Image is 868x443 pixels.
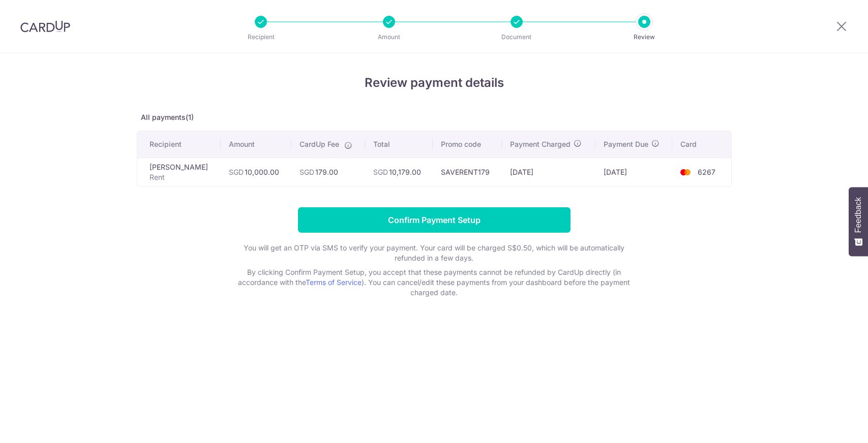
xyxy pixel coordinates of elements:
[149,172,213,182] p: Rent
[221,157,291,186] td: 10,000.00
[231,243,638,263] p: You will get an OTP via SMS to verify your payment. Your card will be charged S$0.50, which will ...
[854,197,863,233] span: Feedback
[433,157,502,186] td: SAVERENT179
[137,157,221,186] td: [PERSON_NAME]
[291,157,365,186] td: 179.00
[803,413,858,438] iframe: Opens a widget where you can find more information
[137,74,732,92] h4: Review payment details
[221,131,291,157] th: Amount
[351,32,427,42] p: Amount
[672,131,731,157] th: Card
[300,139,339,149] span: CardUp Fee
[223,32,298,42] p: Recipient
[298,207,571,233] input: Confirm Payment Setup
[20,20,70,33] img: CardUp
[231,267,638,298] p: By clicking Confirm Payment Setup, you accept that these payments cannot be refunded by CardUp di...
[595,157,672,186] td: [DATE]
[698,168,715,176] span: 6267
[510,139,571,149] span: Payment Charged
[229,168,244,176] span: SGD
[675,166,696,178] img: <span class="translation_missing" title="translation missing: en.account_steps.new_confirm_form.b...
[479,32,554,42] p: Document
[849,187,868,256] button: Feedback - Show survey
[306,278,362,287] a: Terms of Service
[365,131,433,157] th: Total
[365,157,433,186] td: 10,179.00
[433,131,502,157] th: Promo code
[137,112,732,122] p: All payments(1)
[137,131,221,157] th: Recipient
[607,32,682,42] p: Review
[502,157,595,186] td: [DATE]
[373,168,388,176] span: SGD
[300,168,314,176] span: SGD
[604,139,648,149] span: Payment Due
